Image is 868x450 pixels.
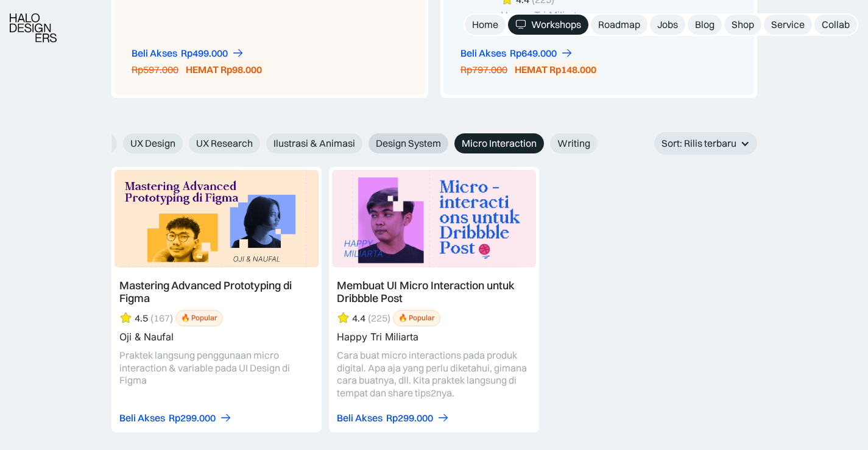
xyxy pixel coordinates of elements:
div: Collab [822,18,850,31]
div: Beli Akses [337,412,383,424]
a: Beli AksesRp299.000 [119,412,232,424]
span: UX Design [130,137,175,150]
div: Jobs [657,18,678,31]
div: Rp499.000 [181,47,228,60]
a: Home [465,15,506,35]
div: HEMAT Rp148.000 [515,63,596,76]
div: HEMAT Rp98.000 [186,63,262,76]
div: Service [771,18,805,31]
div: Sort: Rilis terbaru [662,137,736,150]
div: Rp597.000 [132,63,178,76]
a: Beli AksesRp649.000 [460,47,573,60]
div: Rp299.000 [169,412,216,424]
div: Rp797.000 [460,63,507,76]
span: Micro Interaction [462,137,537,150]
div: Workshops [531,18,581,31]
span: UX Research [196,137,253,150]
a: Service [764,15,812,35]
a: Collab [814,15,857,35]
a: Roadmap [591,15,647,35]
div: Roadmap [598,18,640,31]
a: Shop [724,15,761,35]
div: Shop [732,18,754,31]
div: Beli Akses [119,412,165,424]
a: Beli AksesRp499.000 [132,47,244,60]
span: Ilustrasi & Animasi [273,137,355,150]
a: Workshops [508,15,588,35]
a: Jobs [650,15,685,35]
div: Beli Akses [132,47,177,60]
form: Email Form [111,133,617,153]
div: Rp649.000 [510,47,557,60]
div: Happy Tri Miliarta [501,10,670,21]
div: Beli Akses [460,47,506,60]
a: Blog [688,15,722,35]
div: Rp299.000 [386,412,433,424]
div: Home [472,18,498,31]
span: Writing [557,137,590,150]
div: Sort: Rilis terbaru [654,132,757,155]
div: Blog [695,18,715,31]
a: Beli AksesRp299.000 [337,412,450,424]
span: Design System [376,137,441,150]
